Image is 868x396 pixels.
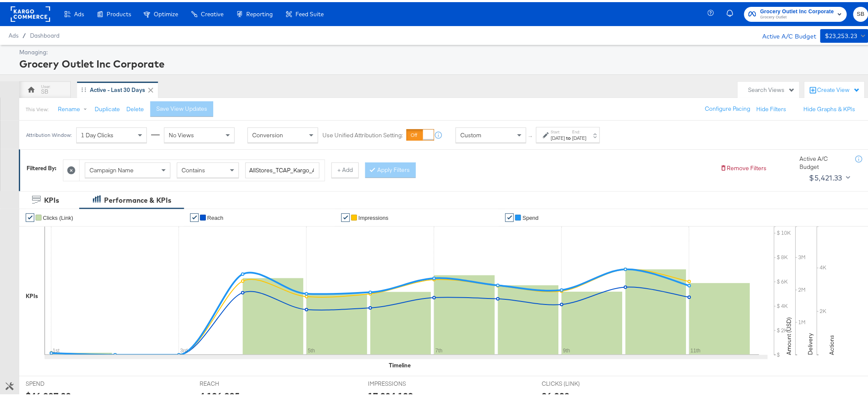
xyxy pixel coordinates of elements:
[26,211,34,220] a: ✔
[522,213,539,219] span: Spend
[573,127,587,133] label: End:
[753,27,816,40] div: Active A/C Budget
[252,129,283,137] span: Conversion
[744,5,847,20] button: Grocery Outlet Inc CorporateGrocery Outlet
[18,30,30,37] span: /
[107,9,131,15] span: Products
[207,213,224,219] span: Reach
[761,5,834,14] span: Grocery Outlet Inc Corporate
[126,103,144,111] button: Delete
[551,127,565,133] label: Start:
[800,153,847,168] div: Active A/C Budget
[368,378,433,386] span: IMPRESSIONS
[817,84,860,92] div: Create View
[90,84,145,92] div: Active - Last 30 Days
[74,9,84,15] span: Ads
[26,104,48,111] div: This View:
[785,315,793,353] text: Amount (USD)
[720,162,767,170] button: Remove Filters
[19,54,866,69] div: Grocery Outlet Inc Corporate
[761,12,834,19] span: Grocery Outlet
[804,103,856,111] button: Hide Graphs & KPIs
[389,359,411,367] div: Timeline
[809,169,843,182] div: $5,421.33
[27,162,57,170] div: Filtered By:
[295,9,324,15] span: Feed Suite
[358,213,388,219] span: Impressions
[341,211,350,220] a: ✔
[460,129,481,137] span: Custom
[44,193,59,203] div: KPIs
[757,103,787,111] button: Hide Filters
[807,331,814,353] text: Delivery
[551,133,565,139] div: [DATE]
[26,130,72,136] div: Attribution Window:
[41,86,48,94] div: SB
[182,164,205,172] span: Contains
[104,193,171,203] div: Performance & KPIs
[154,9,178,15] span: Optimize
[749,84,795,92] div: Search Views
[26,290,38,298] div: KPIs
[81,129,113,137] span: 1 Day Clicks
[201,9,224,15] span: Creative
[699,99,757,115] button: Configure Pacing
[95,103,120,111] button: Duplicate
[505,211,514,220] a: ✔
[30,30,60,37] a: Dashboard
[245,160,319,176] input: Enter a search term
[857,7,865,17] span: SB
[9,30,18,37] span: Ads
[81,85,86,90] div: Drag to reorder tab
[89,164,134,172] span: Campaign Name
[331,160,359,176] button: + Add
[52,100,96,115] button: Rename
[26,378,90,386] span: SPEND
[825,29,858,39] div: $23,253.23
[19,46,866,54] div: Managing:
[828,333,836,353] text: Actions
[806,169,852,183] button: $5,421.33
[565,133,573,139] strong: to
[322,129,403,137] label: Use Unified Attribution Setting:
[542,378,606,386] span: CLICKS (LINK)
[190,211,199,220] a: ✔
[527,133,535,136] span: ↑
[43,213,73,219] span: Clicks (Link)
[200,378,264,386] span: REACH
[573,133,587,139] div: [DATE]
[169,129,194,137] span: No Views
[246,9,273,15] span: Reporting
